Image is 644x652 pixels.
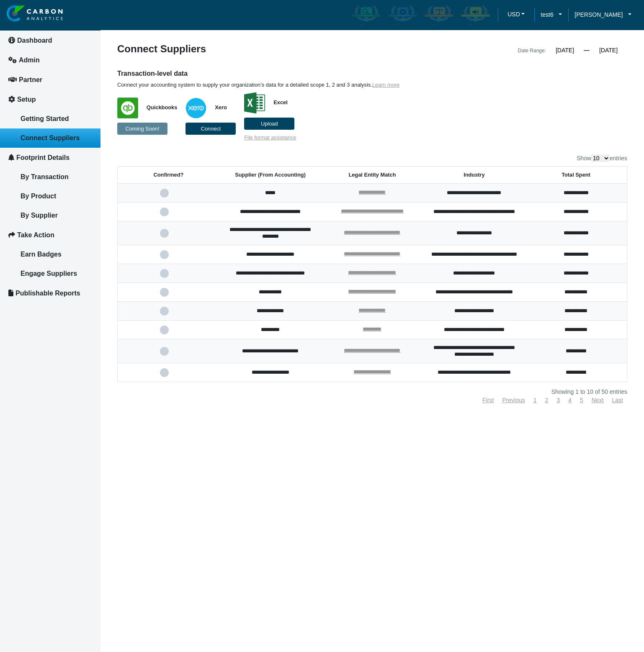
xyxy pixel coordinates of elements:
[482,397,494,403] a: First
[385,3,420,27] div: Carbon Efficient
[349,3,384,27] div: Carbon Aware
[574,10,623,19] span: [PERSON_NAME]
[206,104,227,110] span: Xero
[21,193,56,200] span: By Product
[185,98,206,118] img: w+ypx6NYbfBygAAAABJRU5ErkJggg==
[504,8,528,21] button: USD
[525,167,627,184] th: Total Spent: activate to sort column ascending
[568,10,638,19] a: [PERSON_NAME]
[117,98,138,118] img: WZJNYSWUN5fh9hL01R0Rp8YZzPYKS0leX8T4ABAHXgMHCTL9OxAAAAAElFTkSuQmCC
[580,397,583,403] a: 5
[350,5,382,26] img: carbon-aware-enabled.png
[545,397,549,403] a: 2
[556,397,560,403] a: 3
[458,3,493,27] div: Carbon Advocate
[502,397,525,403] a: Previous
[518,46,546,56] div: Date Range:
[17,37,52,44] span: Dashboard
[244,134,296,141] a: File format assistance
[568,397,572,403] a: 4
[591,154,610,162] select: Showentries
[244,92,265,113] img: 9mSQ+YDTTxMAAAAJXRFWHRkYXRlOmNyZWF0ZQAyMDE3LTA4LTEwVDA1OjA3OjUzKzAwOjAwF1wL2gAAACV0RVh0ZGF0ZTptb2...
[577,154,627,162] label: Show entries
[17,231,54,239] span: Take Action
[201,126,221,132] span: Connect
[21,270,77,277] span: Engage Suppliers
[21,115,69,122] span: Getting Started
[185,123,236,135] button: Connect
[422,3,456,27] div: Carbon Offsetter
[111,44,372,56] div: Connect Suppliers
[387,5,418,26] img: carbon-efficient-enabled.png
[423,167,525,184] th: Industry: activate to sort column ascending
[118,167,219,184] th: Confirmed?: activate to sort column ascending
[372,82,399,88] a: Learn more
[21,212,58,219] span: By Supplier
[321,167,423,184] th: Legal Entity Match: activate to sort column ascending
[117,82,497,88] p: Connect your accounting system to supply your organization’s data for a detailed scope 1, 2 and 3...
[117,123,167,135] button: Coming Soon!
[17,96,36,103] span: Setup
[125,126,159,132] span: Coming Soon!
[16,154,70,161] span: Footprint Details
[138,104,177,110] span: Quickbooks
[584,47,590,54] span: —
[219,167,321,184] th: Supplier (From Accounting): activate to sort column ascending
[21,251,62,258] span: Earn Badges
[533,397,537,403] a: 1
[261,121,278,127] span: Upload
[19,76,42,83] span: Partner
[21,134,80,141] span: Connect Suppliers
[15,290,80,297] span: Publishable Reports
[612,397,623,403] a: Last
[498,8,534,23] a: USDUSD
[534,10,568,19] a: test6
[423,5,455,26] img: carbon-offsetter-enabled.png
[117,389,627,395] div: Showing 1 to 10 of 50 entries
[7,5,63,22] img: insight-logo-2.png
[19,56,40,64] span: Admin
[21,173,69,180] span: By Transaction
[592,397,604,403] a: Next
[541,10,553,19] span: test6
[117,69,497,78] h6: Transaction-level data
[265,99,287,105] span: Excel
[460,5,491,26] img: carbon-advocate-enabled.png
